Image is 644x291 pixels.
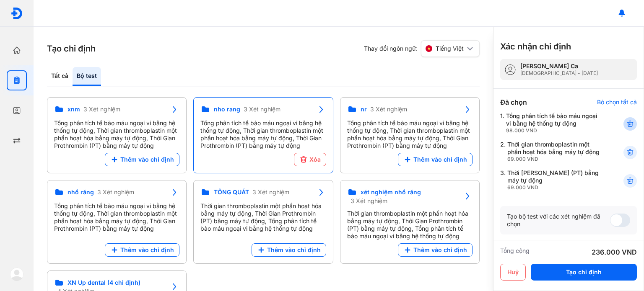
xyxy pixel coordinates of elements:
[361,188,421,196] span: xét nghiệm nhổ răng
[47,43,96,54] h3: Tạo chỉ định
[68,188,94,196] span: nhổ răng
[347,210,473,240] div: Thời gian thromboplastin một phần hoạt hóa bằng máy tự động, Thời Gian Prothrombin (PT) bằng máy ...
[436,45,464,52] span: Tiếng Việt
[347,119,473,149] div: Tổng phân tích tế bào máu ngoại vi bằng hệ thống tự động, Thời gian thromboplastin một phần hoạt ...
[54,119,179,149] div: Tổng phân tích tế bào máu ngoại vi bằng hệ thống tự động, Thời gian thromboplastin một phần hoạt ...
[500,264,526,281] button: Huỷ
[10,268,23,281] img: logo
[351,197,387,205] span: 3 Xét nghiệm
[214,188,249,196] span: TỔNG QUÁT
[73,67,101,86] div: Bộ test
[507,169,603,191] div: Thời [PERSON_NAME] (PT) bằng máy tự động
[413,156,467,163] span: Thêm vào chỉ định
[97,188,134,196] span: 3 Xét nghiệm
[361,106,367,113] span: nr
[500,41,571,52] h3: Xác nhận chỉ định
[267,246,321,254] span: Thêm vào chỉ định
[507,213,610,228] div: Tạo bộ test với các xét nghiệm đã chọn
[507,141,603,162] div: Thời gian thromboplastin một phần hoạt hóa bằng máy tự động
[500,247,530,257] div: Tổng cộng
[120,246,174,254] span: Thêm vào chỉ định
[500,169,603,191] div: 3.
[10,7,23,20] img: logo
[520,62,598,70] div: [PERSON_NAME] Ca
[83,106,120,113] span: 3 Xét nghiệm
[68,106,80,113] span: xnm
[294,153,326,166] button: Xóa
[244,106,280,113] span: 3 Xét nghiệm
[105,153,179,166] button: Thêm vào chỉ định
[120,156,174,163] span: Thêm vào chỉ định
[54,202,179,232] div: Tổng phân tích tế bào máu ngoại vi bằng hệ thống tự động, Thời gian thromboplastin một phần hoạt ...
[105,243,179,257] button: Thêm vào chỉ định
[47,67,73,86] div: Tất cả
[507,184,603,191] div: 69.000 VND
[398,153,473,166] button: Thêm vào chỉ định
[506,127,603,134] div: 98.000 VND
[592,247,637,257] div: 236.000 VND
[500,97,527,107] div: Đã chọn
[364,40,480,57] div: Thay đổi ngôn ngữ:
[520,70,598,77] div: [DEMOGRAPHIC_DATA] - [DATE]
[506,112,603,134] div: Tổng phân tích tế bào máu ngoại vi bằng hệ thống tự động
[531,264,637,281] button: Tạo chỉ định
[200,202,326,232] div: Thời gian thromboplastin một phần hoạt hóa bằng máy tự động, Thời Gian Prothrombin (PT) bằng máy ...
[500,141,603,162] div: 2.
[507,156,603,162] div: 69.000 VND
[597,98,637,106] div: Bỏ chọn tất cả
[370,106,407,113] span: 3 Xét nghiệm
[68,279,140,286] span: XN Up dental (4 chỉ định)
[214,106,240,113] span: nho rang
[200,119,326,149] div: Tổng phân tích tế bào máu ngoại vi bằng hệ thống tự động, Thời gian thromboplastin một phần hoạt ...
[500,112,603,134] div: 1.
[252,243,326,257] button: Thêm vào chỉ định
[413,246,467,254] span: Thêm vào chỉ định
[398,243,473,257] button: Thêm vào chỉ định
[252,188,289,196] span: 3 Xét nghiệm
[309,156,321,163] span: Xóa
